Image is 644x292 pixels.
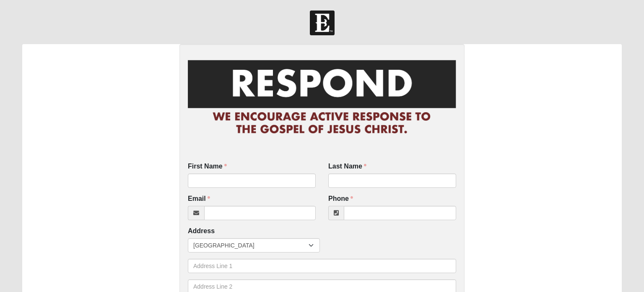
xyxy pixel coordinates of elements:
label: Last Name [328,162,366,171]
img: Church of Eleven22 Logo [310,11,335,35]
label: Email [188,194,210,204]
img: RespondCardHeader.png [188,53,456,142]
label: First Name [188,162,227,171]
label: Phone [328,194,353,204]
label: Address [188,226,215,236]
input: Address Line 1 [188,259,456,273]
